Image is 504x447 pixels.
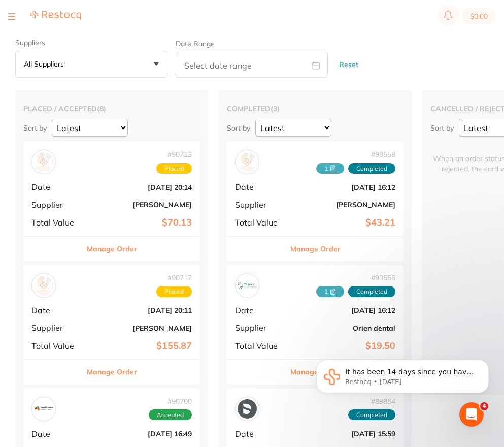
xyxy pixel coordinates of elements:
[316,150,395,158] span: # 90558
[30,10,81,21] img: Restocq Logo
[294,306,395,314] b: [DATE] 16:12
[31,182,82,191] span: Date
[90,306,192,314] b: [DATE] 20:11
[156,274,192,282] span: # 90712
[31,323,82,332] span: Supplier
[235,341,286,350] span: Total Value
[156,150,192,158] span: # 90713
[31,429,82,438] span: Date
[294,201,395,209] b: [PERSON_NAME]
[23,142,200,261] div: Henry Schein Halas#90713PlacedDate[DATE] 20:14Supplier[PERSON_NAME]Total Value$70.13Manage Order
[238,152,257,172] img: Adam Dental
[156,163,192,174] span: Placed
[23,265,200,385] div: Henry Schein Halas#90712PlacedDate[DATE] 20:11Supplier[PERSON_NAME]Total Value$155.87Manage Order
[90,217,192,228] b: $70.13
[238,399,257,419] img: Dentsply Sirona
[23,123,47,133] p: Sort by
[34,399,53,419] img: Healthware Australia Ridley
[30,10,81,22] a: Restocq Logo
[294,183,395,191] b: [DATE] 16:12
[336,51,361,78] button: Reset
[90,324,192,332] b: [PERSON_NAME]
[227,104,404,113] h2: completed ( 3 )
[480,402,488,410] span: 4
[294,341,395,352] b: $19.50
[459,402,484,427] iframe: Intercom live chat
[316,286,344,297] span: Received
[238,276,257,295] img: Orien dental
[90,341,192,352] b: $155.87
[235,200,286,209] span: Supplier
[34,152,53,172] img: Henry Schein Halas
[24,59,68,69] p: All suppliers
[227,123,250,133] p: Sort by
[90,201,192,209] b: [PERSON_NAME]
[294,217,395,228] b: $43.21
[430,123,454,133] p: Sort by
[87,237,137,261] button: Manage Order
[294,430,395,438] b: [DATE] 15:59
[316,163,344,174] span: Received
[294,324,395,332] b: Orien dental
[462,8,496,24] button: $0.00
[235,323,286,332] span: Supplier
[316,274,395,282] span: # 90556
[149,409,192,421] span: Accepted
[90,183,192,191] b: [DATE] 20:14
[23,104,200,113] h2: placed / accepted ( 8 )
[290,237,341,261] button: Manage Order
[235,182,286,191] span: Date
[87,360,137,384] button: Manage Order
[348,163,395,174] span: Completed
[235,218,286,227] span: Total Value
[235,306,286,315] span: Date
[31,218,82,227] span: Total Value
[15,39,167,47] label: Suppliers
[301,338,504,420] iframe: Intercom notifications message
[290,360,341,384] button: Manage Order
[31,306,82,315] span: Date
[176,40,215,48] label: Date Range
[176,52,328,78] input: Select date range
[348,286,395,297] span: Completed
[15,51,167,78] button: All suppliers
[149,397,192,405] span: # 90700
[156,286,192,297] span: Placed
[90,430,192,438] b: [DATE] 16:49
[31,341,82,350] span: Total Value
[34,276,53,295] img: Henry Schein Halas
[235,429,286,438] span: Date
[31,200,82,209] span: Supplier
